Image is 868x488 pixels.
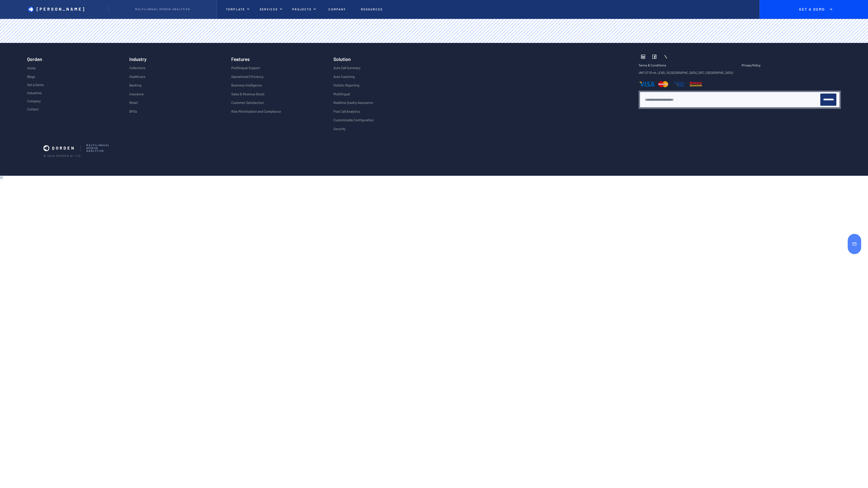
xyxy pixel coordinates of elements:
p: Get A Demo [795,7,829,12]
a: Industries [27,91,103,99]
a: Operational Efficiency [231,74,292,83]
p: Customizable Configuration [333,117,409,123]
p: Multilingual [333,91,409,97]
a: Healthcare [129,74,190,83]
a: Auto Call Summary [333,65,409,74]
a: Holistic Reporting [333,83,409,91]
a: Collections [129,65,190,74]
p: Post Call Analytics [333,109,409,114]
a: BPOs [129,109,190,118]
h3: Features [231,56,250,62]
p: Blogs [27,75,103,79]
a: Post Call Analytics [333,109,409,118]
a: Realtime Quality Assurance [333,100,409,109]
p: Collections [129,65,190,70]
p: Privacy Policy [742,63,816,67]
p: BPOs [129,109,190,114]
p: Sales & Revenue Boost [231,91,292,97]
a: Home [27,66,103,74]
p: Template [226,8,245,11]
p: © 2024 Qorden AI LTD [43,154,123,157]
p: Holistic Reporting [333,83,409,88]
a: Customizable Configuration [333,117,409,126]
p: Realtime Quality Assurance [333,100,409,105]
a: Terms & Conditions [639,63,738,70]
a: Insurance [129,91,190,100]
form: Newsletter [645,94,836,106]
p: Security [333,126,409,131]
a: Auto Coaching [333,74,409,83]
p: Insurance [129,91,190,97]
p: Multilingual Support [231,65,292,70]
p: Get a Demo [27,83,103,87]
p: QORDEN [52,146,75,151]
a: Banking [129,83,190,91]
strong: UNIT OT 01-44, LEVEL 01 [GEOGRAPHIC_DATA], DIFC, [GEOGRAPHIC_DATA] [639,71,733,75]
a: Retail [129,100,190,109]
p: Services [260,8,278,11]
p: [PERSON_NAME] [37,7,85,12]
a: Multilingual [333,91,409,100]
p: Retail [129,100,190,105]
a: Security [333,126,409,135]
p: Multilingual Speech analytics [135,8,190,11]
p: Terms & Conditions [639,63,734,67]
a: QORDENmULTILINGUAL sPEECH aNALYTICS [43,144,116,152]
p: Operational Efficiency [231,74,292,79]
a: Multilingual Support [231,65,292,74]
p: Company [328,8,346,11]
p: Customer Satisfaction [231,100,292,105]
p: Risk Minimization and Compliance [231,109,292,114]
p: Projects [292,8,311,11]
h3: Industry [129,56,146,62]
p: Company [27,99,103,103]
p: Auto Call Summary [333,65,409,70]
a: Contact [27,107,103,115]
a: Business Intelligence [231,83,292,91]
p: Banking [129,83,190,88]
a: Company [27,99,103,107]
p: Business Intelligence [231,83,292,88]
p: Industries [27,91,103,95]
p: Healthcare [129,74,190,79]
a: Privacy Policy [742,63,816,70]
h3: Solution [333,56,351,62]
p: Contact [27,107,103,111]
a: Risk Minimization and Compliance [231,109,292,118]
a: Sales & Revenue Boost [231,91,292,100]
a: Customer Satisfaction [231,100,292,109]
p: Auto Coaching [333,74,409,79]
p: Home [27,66,103,71]
p: mULTILINGUAL sPEECH aNALYTICS [86,144,116,152]
p: Resources [361,8,383,11]
h3: Qorden [27,56,42,62]
a: Blogs [27,75,103,82]
a: Get a Demo [27,83,103,90]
